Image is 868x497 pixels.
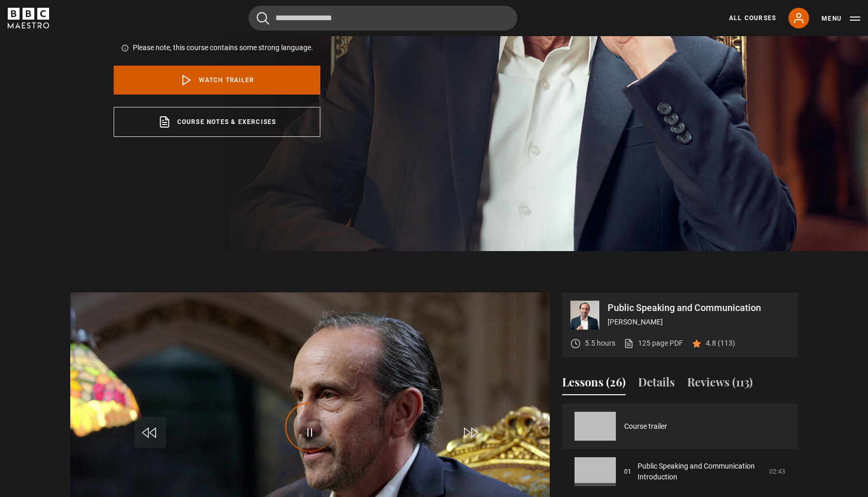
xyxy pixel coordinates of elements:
button: Lessons (26) [562,374,626,395]
p: [PERSON_NAME] [608,317,789,328]
p: 5.5 hours [585,338,615,349]
a: Watch Trailer [114,66,320,95]
p: 4.8 (113) [706,338,735,349]
button: Reviews (113) [687,374,753,395]
a: Public Speaking and Communication Introduction [638,461,763,483]
button: Submit the search query [257,12,269,25]
a: All Courses [729,13,776,23]
svg: BBC Maestro [8,8,49,28]
input: Search [249,6,517,30]
button: Details [638,374,675,395]
p: Please note, this course contains some strong language. [133,42,313,53]
p: Public Speaking and Communication [608,303,789,313]
a: 125 page PDF [624,338,683,349]
button: Toggle navigation [822,13,860,24]
a: Course trailer [624,421,667,432]
a: Course notes & exercises [114,107,320,137]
